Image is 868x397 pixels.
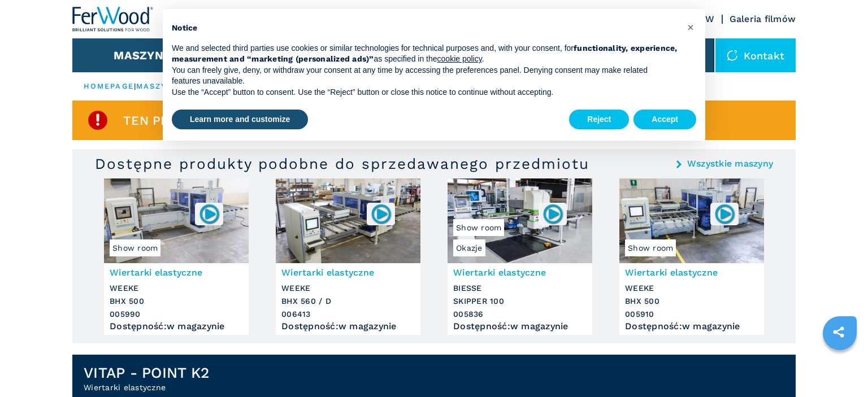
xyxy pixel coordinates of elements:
h3: Wiertarki elastyczne [281,266,415,279]
span: × [687,20,694,34]
a: cookie policy [437,54,482,63]
p: Use the “Accept” button to consent. Use the “Reject” button or close this notice to continue with... [172,87,678,98]
div: Dostępność : w magazynie [453,324,587,329]
h3: WEEKE BHX 500 005990 [110,282,243,321]
h1: VITAP - POINT K2 [84,364,209,382]
h3: Wiertarki elastyczne [453,266,587,279]
a: Wszystkie maszyny [687,159,773,168]
a: sharethis [824,318,853,346]
img: Wiertarki elastyczne WEEKE BHX 500 [619,178,764,263]
img: SoldProduct [86,109,109,132]
button: Maszyny [114,49,171,62]
strong: functionality, experience, measurement and “marketing (personalized ads)” [172,43,678,64]
img: Ferwood [72,7,154,32]
h3: Wiertarki elastyczne [110,266,243,279]
span: Show room [110,239,160,256]
a: Wiertarki elastyczne WEEKE BHX 500Show room005990Wiertarki elastyczneWEEKEBHX 500005990Dostępność... [104,178,249,335]
a: maszyny [136,82,180,90]
span: Ten przedmiot jest już sprzedany [123,114,368,127]
h2: Notice [172,23,678,34]
button: Reject [569,110,629,130]
img: 005836 [542,203,564,225]
img: Wiertarki elastyczne BIESSE SKIPPER 100 [448,178,592,263]
h3: WEEKE BHX 560 / D 006413 [281,282,415,321]
a: Wiertarki elastyczne WEEKE BHX 500Show room005910Wiertarki elastyczneWEEKEBHX 500005910Dostępność... [619,178,764,335]
img: Wiertarki elastyczne WEEKE BHX 500 [104,178,249,263]
div: Dostępność : w magazynie [281,324,415,329]
span: Okazje [453,239,485,256]
img: 005910 [714,203,736,225]
a: HOMEPAGE [84,82,134,90]
h3: BIESSE SKIPPER 100 005836 [453,282,587,321]
a: Wiertarki elastyczne WEEKE BHX 560 / D006413Wiertarki elastyczneWEEKEBHX 560 / D006413Dostępność:... [276,178,420,335]
div: Dostępność : w magazynie [625,324,758,329]
p: You can freely give, deny, or withdraw your consent at any time by accessing the preferences pane... [172,65,678,87]
button: Close this notice [682,18,700,36]
span: Show room [625,239,676,256]
p: We and selected third parties use cookies or similar technologies for technical purposes and, wit... [172,43,678,65]
h3: WEEKE BHX 500 005910 [625,282,758,321]
button: Learn more and customize [172,110,308,130]
span: | [134,82,136,90]
img: Wiertarki elastyczne WEEKE BHX 560 / D [276,178,420,263]
div: Kontakt [715,38,796,72]
a: Wiertarki elastyczne BIESSE SKIPPER 100OkazjeShow room005836Wiertarki elastyczneBIESSESKIPPER 100... [448,178,592,335]
h3: Dostępne produkty podobne do sprzedawanego przedmiotu [95,155,589,173]
div: Dostępność : w magazynie [110,324,243,329]
span: Show room [453,219,504,236]
img: Kontakt [727,50,738,61]
h3: Wiertarki elastyczne [625,266,758,279]
h2: Wiertarki elastyczne [84,382,209,393]
img: 006413 [370,203,392,225]
button: Accept [633,110,696,130]
a: Galeria filmów [730,14,796,24]
img: 005990 [198,203,220,225]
